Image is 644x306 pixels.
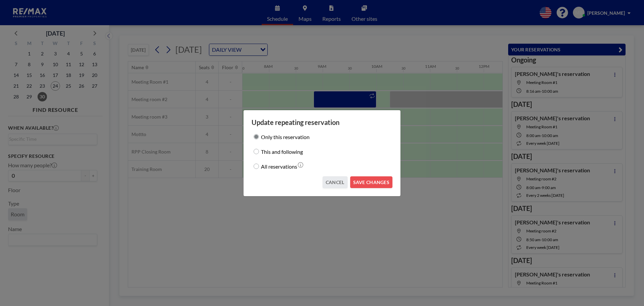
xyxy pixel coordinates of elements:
[261,162,297,171] label: All reservations
[350,176,392,188] button: SAVE CHANGES
[261,132,310,141] label: Only this reservation
[323,176,347,188] button: CANCEL
[261,147,303,156] label: This and following
[252,118,392,127] h3: Update repeating reservation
